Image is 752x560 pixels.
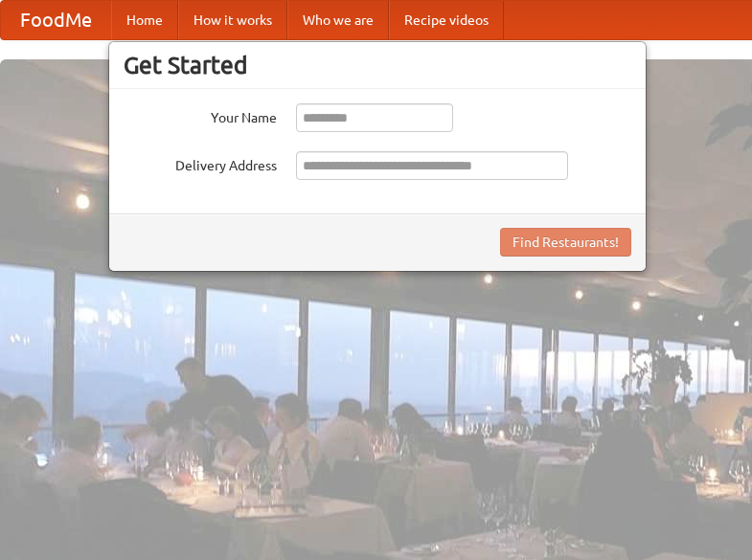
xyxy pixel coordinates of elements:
[178,1,287,39] a: How it works
[124,151,277,175] label: Delivery Address
[124,51,631,79] h3: Get Started
[389,1,504,39] a: Recipe videos
[500,228,631,257] button: Find Restaurants!
[111,1,178,39] a: Home
[124,103,277,127] label: Your Name
[1,1,111,39] a: FoodMe
[287,1,389,39] a: Who we are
